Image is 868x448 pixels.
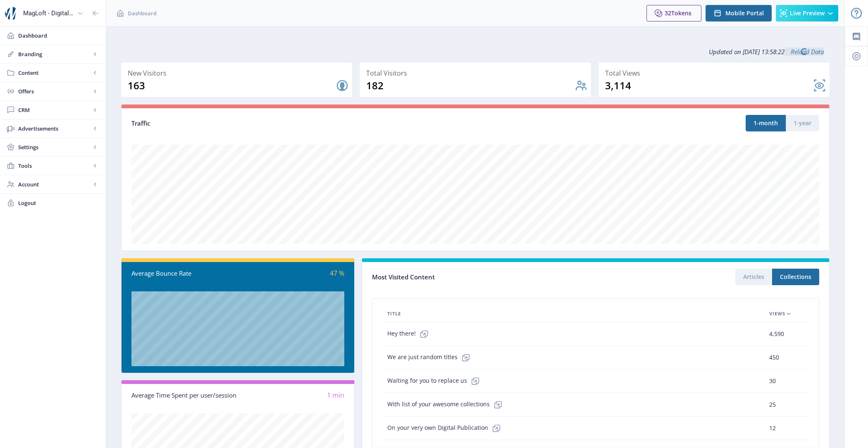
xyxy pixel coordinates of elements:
span: 4,590 [769,329,784,339]
div: Total Views [605,67,826,79]
div: 1 min [238,391,345,400]
span: Account [18,180,91,188]
span: Advertisements [18,124,91,133]
div: Total Visitors [366,67,587,79]
div: New Visitors [128,67,349,79]
span: With list of your awesome collections [387,396,506,413]
span: Offers [18,87,91,95]
div: Most Visited Content [372,271,596,284]
span: 450 [769,353,779,362]
div: MagLoft - Digital Magazine [23,4,74,22]
img: properties.app_icon.png [5,7,18,20]
span: Branding [18,50,91,58]
span: Dashboard [128,9,157,17]
button: 1-year [786,115,819,131]
span: Settings [18,143,91,151]
span: 30 [769,376,776,386]
button: 1-month [746,115,786,131]
span: Tokens [671,9,692,17]
span: Waiting for you to replace us [387,373,484,389]
button: Live Preview [776,5,838,21]
span: We are just random titles [387,349,474,366]
span: Live Preview [790,10,825,17]
span: On your very own Digital Publication [387,420,505,436]
span: Title [387,309,401,319]
span: 12 [769,423,776,433]
button: Mobile Portal [706,5,772,21]
span: Tools [18,162,91,170]
span: Hey there! [387,326,432,342]
div: Updated on [DATE] 13:58:22 [121,41,830,62]
button: Articles [735,269,772,285]
div: Traffic [131,119,475,128]
span: 25 [769,400,776,410]
div: 182 [366,79,574,92]
div: 3,114 [605,79,813,92]
span: CRM [18,106,91,114]
span: Dashboard [18,31,99,40]
span: 47 % [330,269,344,278]
button: Collections [772,269,819,285]
span: Content [18,69,91,77]
span: Logout [18,199,99,207]
div: Average Time Spent per user/session [131,391,238,400]
a: Reload Data [785,48,824,56]
div: 163 [128,79,336,92]
span: Mobile Portal [725,10,764,17]
div: Average Bounce Rate [131,269,238,278]
button: 32Tokens [646,5,701,21]
span: Views [769,309,785,319]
